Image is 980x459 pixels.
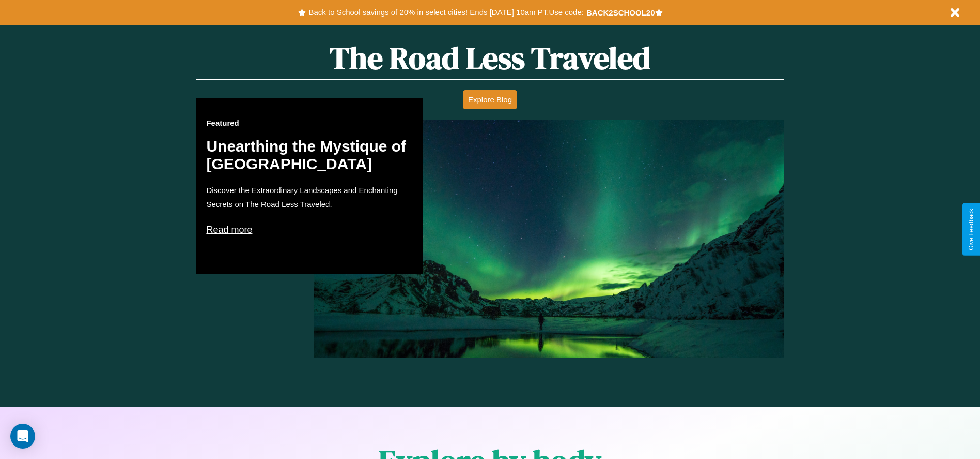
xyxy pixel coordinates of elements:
h3: Featured [206,119,413,127]
p: Discover the Extraordinary Landscapes and Enchanting Secrets on The Road Less Traveled. [206,183,413,211]
div: Give Feedback [968,209,975,250]
div: Open Intercom Messenger [10,424,35,449]
p: Read more [206,221,413,238]
h1: The Road Less Traveled [196,37,784,80]
h2: Unearthing the Mystique of [GEOGRAPHIC_DATA] [206,138,413,173]
b: BACK2SCHOOL20 [586,8,655,17]
button: Explore Blog [463,90,517,109]
button: Back to School savings of 20% in select cities! Ends [DATE] 10am PT.Use code: [306,5,586,20]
